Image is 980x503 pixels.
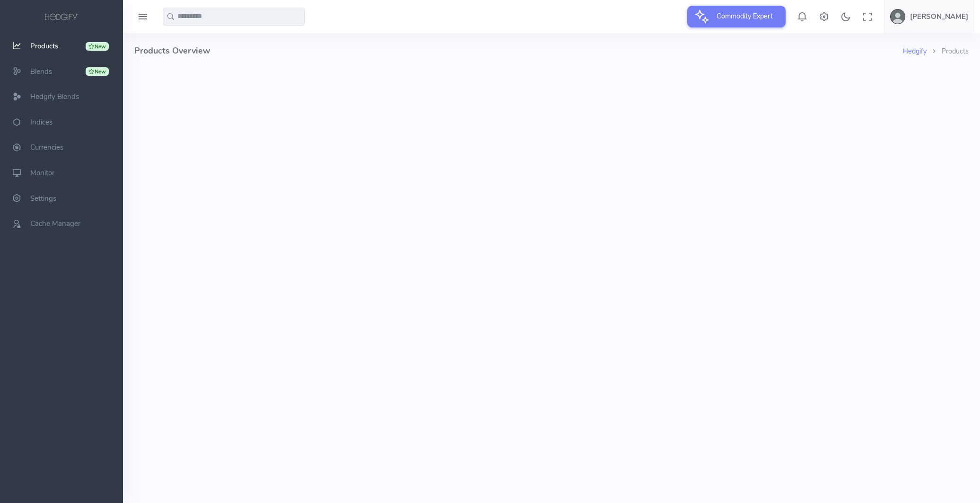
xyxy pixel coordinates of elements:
span: Settings [30,194,56,203]
span: Currencies [30,143,63,153]
img: user-image [890,9,905,24]
h5: [PERSON_NAME] [910,13,968,20]
span: Commodity Expert [711,6,779,27]
span: Blends [30,67,52,76]
div: New [86,67,109,76]
img: logo [43,12,80,23]
span: Hedgify Blends [30,92,79,101]
a: Hedgify [903,46,927,56]
h4: Products Overview [134,33,903,69]
li: Products [927,46,969,57]
span: Cache Manager [30,219,80,228]
button: Commodity Expert [687,6,786,27]
span: Indices [30,117,52,127]
span: Products [30,41,58,51]
span: Monitor [30,168,54,178]
a: Commodity Expert [687,11,786,21]
div: New [86,42,109,51]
